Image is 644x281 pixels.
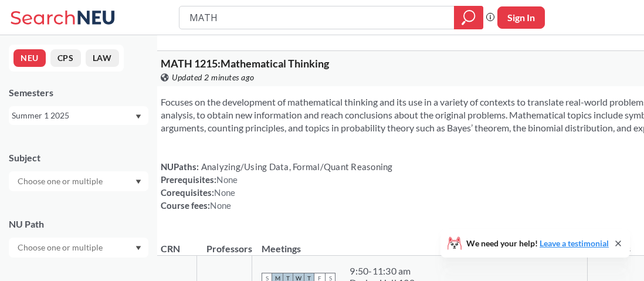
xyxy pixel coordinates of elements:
[454,6,483,29] div: magnifying glass
[9,106,148,125] div: Summer 1 2025Dropdown arrow
[197,231,252,256] th: Professors
[462,9,476,26] svg: magnifying glass
[188,8,446,28] input: Class, professor, course number, "phrase"
[86,49,119,67] button: LAW
[216,174,238,185] span: None
[161,160,392,212] div: NUPaths: Prerequisites: Corequisites: Course fees:
[161,57,329,70] span: MATH 1215 : Mathematical Thinking
[161,242,180,255] div: CRN
[12,109,134,122] div: Summer 1 2025
[199,161,392,172] span: Analyzing/Using Data, Formal/Quant Reasoning
[135,246,141,250] svg: Dropdown arrow
[497,6,545,29] button: Sign In
[50,49,81,67] button: CPS
[466,239,609,248] span: We need your help!
[9,151,148,164] div: Subject
[210,200,231,211] span: None
[9,238,148,258] div: Dropdown arrow
[135,114,141,119] svg: Dropdown arrow
[9,171,148,191] div: Dropdown arrow
[12,241,110,255] input: Choose one or multiple
[214,187,235,198] span: None
[540,238,609,248] a: Leave a testimonial
[350,265,415,277] div: 9:50 - 11:30 am
[9,86,148,99] div: Semesters
[135,180,141,184] svg: Dropdown arrow
[12,174,110,188] input: Choose one or multiple
[9,218,148,231] div: NU Path
[13,49,46,67] button: NEU
[172,71,255,84] span: Updated 2 minutes ago
[252,231,588,256] th: Meetings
